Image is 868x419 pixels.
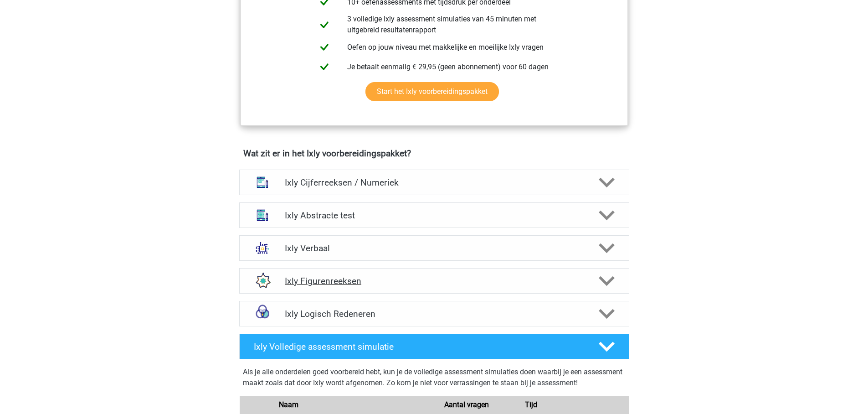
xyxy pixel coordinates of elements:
[251,203,274,227] img: abstracte matrices
[499,399,564,410] div: Tijd
[236,301,633,326] a: syllogismen Ixly Logisch Redeneren
[243,148,625,159] h4: Wat zit er in het Ixly voorbereidingspakket?
[285,210,583,221] h4: Ixly Abstracte test
[236,235,633,261] a: analogieen Ixly Verbaal
[236,202,633,228] a: abstracte matrices Ixly Abstracte test
[285,243,583,253] h4: Ixly Verbaal
[251,269,274,293] img: figuurreeksen
[285,177,583,188] h4: Ixly Cijferreeksen / Numeriek
[251,302,274,326] img: syllogismen
[272,399,434,410] div: Naam
[285,309,583,319] h4: Ixly Logisch Redeneren
[434,399,498,410] div: Aantal vragen
[254,341,584,352] h4: Ixly Volledige assessment simulatie
[251,236,274,260] img: analogieen
[285,276,583,286] h4: Ixly Figurenreeksen
[236,334,633,359] a: Ixly Volledige assessment simulatie
[236,170,633,195] a: cijferreeksen Ixly Cijferreeksen / Numeriek
[243,367,626,392] div: Als je alle onderdelen goed voorbereid hebt, kun je de volledige assessment simulaties doen waarb...
[365,82,499,101] a: Start het Ixly voorbereidingspakket
[251,171,274,194] img: cijferreeksen
[236,268,633,294] a: figuurreeksen Ixly Figurenreeksen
